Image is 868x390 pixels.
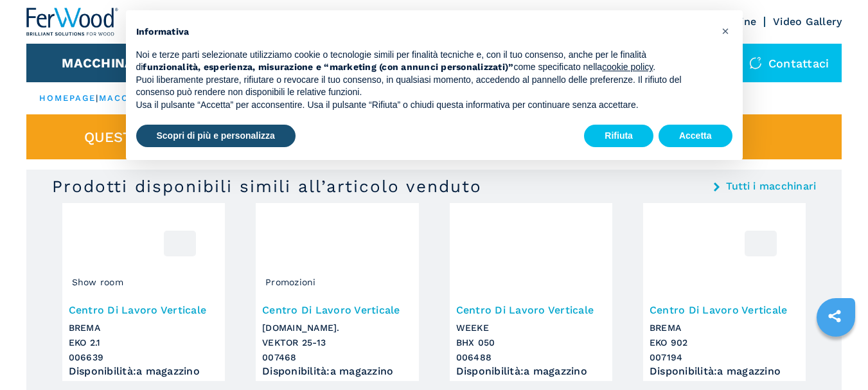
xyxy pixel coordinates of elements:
[262,303,412,317] h3: Centro Di Lavoro Verticale
[584,125,653,148] button: Rifiuta
[84,130,334,145] span: Questo articolo è già venduto
[69,368,218,375] div: Disponibilità : a magazzino
[456,368,606,375] div: Disponibilità : a magazzino
[39,93,96,103] a: HOMEPAGE
[52,176,482,197] h3: Prodotti disponibili simili all’articolo venduto
[256,203,418,381] a: Centro Di Lavoro Verticale Bre.Ma. VEKTOR 25-13PromozioniCentro Di Lavoro Verticale[DOMAIN_NAME]....
[26,8,119,36] img: Ferwood
[650,321,799,365] h3: BREMA EKO 902 007194
[643,203,806,381] a: Centro Di Lavoro Verticale BREMA EKO 902007194Centro Di Lavoro VerticaleBREMAEKO 902007194Disponi...
[773,15,842,28] a: Video Gallery
[136,125,296,148] button: Scopri di più e personalizza
[62,203,225,381] a: Centro Di Lavoro Verticale BREMA EKO 2.1Show room006639Centro Di Lavoro VerticaleBREMAEKO 2.10066...
[96,93,98,103] span: |
[819,300,851,332] a: sharethis
[136,99,712,112] p: Usa il pulsante “Accetta” per acconsentire. Usa il pulsante “Rifiuta” o chiudi questa informativa...
[262,368,412,375] div: Disponibilità : a magazzino
[99,93,166,103] a: macchinari
[650,368,799,375] div: Disponibilità : a magazzino
[813,332,858,380] iframe: Chat
[69,321,218,365] h3: BREMA EKO 2.1 006639
[726,181,817,191] a: Tutti i macchinari
[69,272,127,292] span: Show room
[136,49,712,74] p: Noi e terze parti selezionate utilizziamo cookie o tecnologie simili per finalità tecniche e, con...
[69,303,218,317] h3: Centro Di Lavoro Verticale
[659,125,732,148] button: Accetta
[722,23,729,39] span: ×
[736,44,842,82] div: Contattaci
[650,303,799,317] h3: Centro Di Lavoro Verticale
[136,26,712,39] h2: Informativa
[62,55,147,71] button: Macchinari
[136,74,712,99] p: Puoi liberamente prestare, rifiutare o revocare il tuo consenso, in qualsiasi momento, accedendo ...
[456,303,606,317] h3: Centro Di Lavoro Verticale
[749,57,762,69] img: Contattaci
[456,321,606,365] h3: WEEKE BHX 050 006488
[143,62,513,72] strong: funzionalità, esperienza, misurazione e “marketing (con annunci personalizzati)”
[716,21,736,41] button: Chiudi questa informativa
[262,321,412,365] h3: [DOMAIN_NAME]. VEKTOR 25-13 007468
[450,203,612,381] a: Centro Di Lavoro Verticale WEEKE BHX 050Centro Di Lavoro VerticaleWEEKEBHX 050006488Disponibilità...
[262,272,319,292] span: Promozioni
[602,62,653,72] a: cookie policy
